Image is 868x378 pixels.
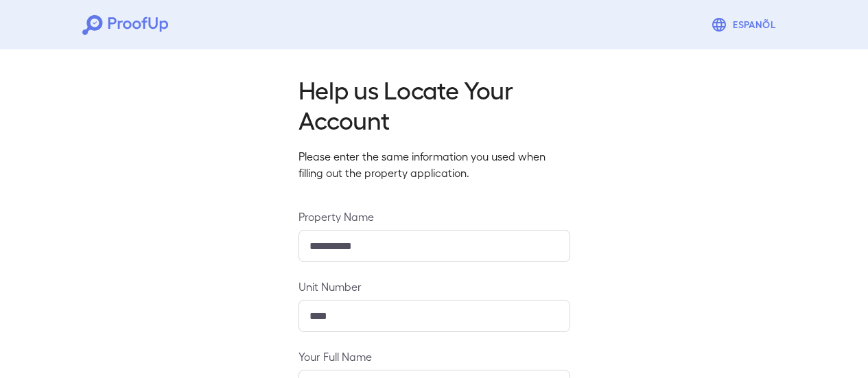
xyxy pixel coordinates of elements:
[298,209,570,224] label: Property Name
[298,74,570,134] h2: Help us Locate Your Account
[298,349,570,364] label: Your Full Name
[298,279,570,294] label: Unit Number
[705,11,786,38] button: Espanõl
[298,148,570,181] p: Please enter the same information you used when filling out the property application.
